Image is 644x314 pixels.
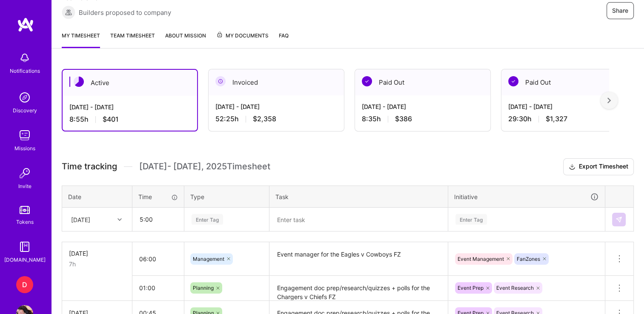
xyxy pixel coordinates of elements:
[607,2,634,19] button: Share
[216,31,269,40] span: My Documents
[192,213,223,226] div: Enter Tag
[69,103,190,111] div: [DATE] - [DATE]
[62,161,117,172] span: Time tracking
[62,31,100,48] a: My timesheet
[395,114,412,123] span: $386
[103,115,119,124] span: $401
[184,186,269,208] th: Type
[193,285,214,291] span: Planning
[74,77,84,87] img: Active
[13,106,37,115] div: Discovery
[14,144,35,153] div: Missions
[508,102,630,111] div: [DATE] - [DATE]
[362,114,484,123] div: 8:35 h
[71,215,90,224] div: [DATE]
[16,276,33,293] div: D
[69,115,190,124] div: 8:55 h
[458,256,504,262] span: Event Management
[215,114,337,123] div: 52:25 h
[279,31,289,48] a: FAQ
[215,76,226,86] img: Invoiced
[508,114,630,123] div: 29:30 h
[63,70,197,96] div: Active
[165,31,206,48] a: About Mission
[4,255,46,264] div: [DOMAIN_NAME]
[454,192,599,202] div: Initiative
[69,249,125,258] div: [DATE]
[193,256,224,262] span: Management
[455,213,487,226] div: Enter Tag
[362,102,484,111] div: [DATE] - [DATE]
[16,165,33,182] img: Invite
[62,6,75,19] img: Builders proposed to company
[215,102,337,111] div: [DATE] - [DATE]
[16,217,34,226] div: Tokens
[607,97,611,103] img: right
[132,277,184,299] input: HH:MM
[117,217,122,222] i: icon Chevron
[615,216,622,223] img: Submit
[496,285,534,291] span: Event Research
[62,186,132,208] th: Date
[209,69,344,95] div: Invoiced
[501,69,637,95] div: Paid Out
[612,6,628,15] span: Share
[563,158,634,175] button: Export Timesheet
[132,248,184,270] input: HH:MM
[79,8,171,17] span: Builders proposed to company
[16,89,33,106] img: discovery
[16,127,33,144] img: teamwork
[133,208,183,231] input: HH:MM
[139,161,270,172] span: [DATE] - [DATE] , 2025 Timesheet
[569,163,575,171] i: icon Download
[18,182,31,191] div: Invite
[16,238,33,255] img: guide book
[270,243,447,275] textarea: Event manager for the Eagles v Cowboys FZ
[69,260,125,268] div: 7h
[138,192,178,201] div: Time
[16,49,33,66] img: bell
[458,285,484,291] span: Event Prep
[17,17,34,32] img: logo
[216,31,269,48] a: My Documents
[269,186,448,208] th: Task
[10,66,40,75] div: Notifications
[517,256,540,262] span: FanZones
[355,69,490,95] div: Paid Out
[20,206,30,214] img: tokens
[546,114,567,123] span: $1,327
[508,76,518,86] img: Paid Out
[362,76,372,86] img: Paid Out
[110,31,155,48] a: Team timesheet
[14,276,35,293] a: D
[253,114,276,123] span: $2,358
[270,277,447,300] textarea: Engagement doc prep/research/quizzes + polls for the Chargers v Chiefs FZ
